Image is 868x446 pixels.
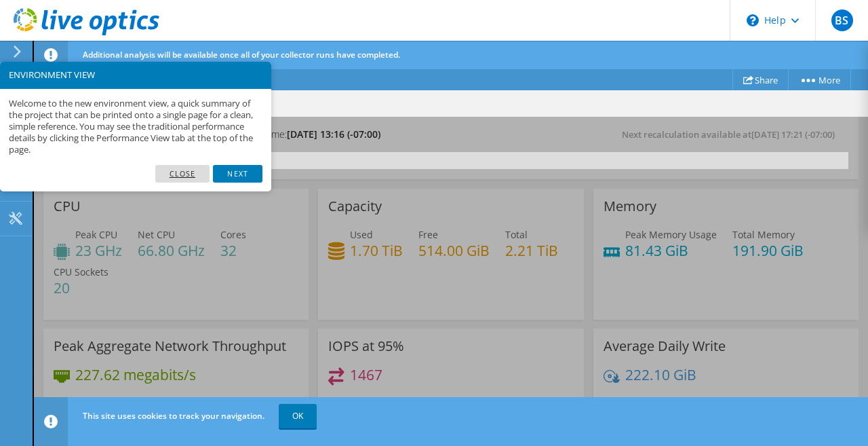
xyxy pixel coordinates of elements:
[747,14,759,26] svg: \n
[213,165,262,183] a: Next
[83,410,264,422] span: This site uses cookies to track your navigation.
[788,69,851,90] a: More
[831,10,853,31] span: BS
[279,404,317,428] a: OK
[9,98,262,156] p: Welcome to the new environment view, a quick summary of the project that can be printed onto a si...
[83,49,400,60] span: Additional analysis will be available once all of your collector runs have completed.
[155,165,210,183] a: Close
[9,71,262,79] h3: ENVIRONMENT VIEW
[732,69,789,90] a: Share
